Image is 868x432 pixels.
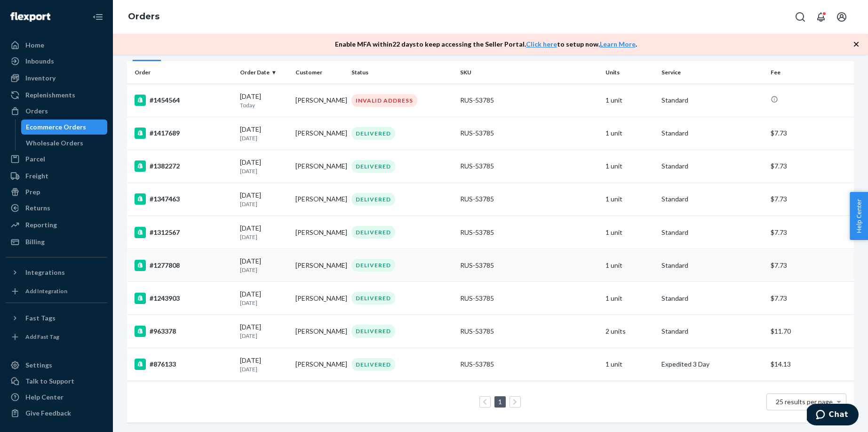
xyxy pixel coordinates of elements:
[240,365,288,373] p: [DATE]
[460,327,598,336] div: RUS-53785
[6,374,107,389] button: Talk to Support
[602,282,657,315] td: 1 unit
[135,160,232,172] div: #1382272
[6,152,107,167] a: Parcel
[240,134,288,142] p: [DATE]
[602,183,657,216] td: 1 unit
[25,313,56,323] div: Fast Tags
[25,154,45,164] div: Parcel
[460,128,598,138] div: RUS-53785
[351,259,395,272] div: DELIVERED
[767,249,854,282] td: $7.73
[351,325,395,337] div: DELIVERED
[602,117,657,150] td: 1 unit
[460,96,598,105] div: RUS-53785
[661,261,763,270] p: Standard
[661,194,763,204] p: Standard
[460,161,598,171] div: RUS-53785
[25,56,54,66] div: Inbounds
[602,150,657,183] td: 1 unit
[6,265,107,280] button: Integrations
[25,376,74,386] div: Talk to Support
[135,359,232,370] div: #876133
[767,315,854,348] td: $11.70
[661,128,763,138] p: Standard
[460,228,598,237] div: RUS-53785
[292,117,347,150] td: [PERSON_NAME]
[661,161,763,171] p: Standard
[850,192,868,240] span: Help Center
[460,360,598,369] div: RUS-53785
[240,92,288,109] div: [DATE]
[812,8,830,26] button: Open notifications
[6,217,107,232] a: Reporting
[25,106,48,116] div: Orders
[25,73,56,83] div: Inventory
[135,293,232,304] div: #1243903
[25,171,48,181] div: Freight
[25,268,65,277] div: Integrations
[240,200,288,208] p: [DATE]
[351,127,395,140] div: DELIVERED
[240,191,288,208] div: [DATE]
[661,96,763,105] p: Standard
[292,84,347,117] td: [PERSON_NAME]
[240,266,288,274] p: [DATE]
[240,289,288,307] div: [DATE]
[240,125,288,142] div: [DATE]
[26,122,86,132] div: Ecommerce Orders
[25,203,50,213] div: Returns
[6,184,107,200] a: Prep
[351,226,395,239] div: DELIVERED
[6,234,107,249] a: Billing
[292,249,347,282] td: [PERSON_NAME]
[460,261,598,270] div: RUS-53785
[6,358,107,373] a: Settings
[135,260,232,271] div: #1277808
[6,71,107,86] a: Inventory
[776,398,833,406] span: 25 results per page
[25,360,52,370] div: Settings
[335,40,637,49] p: Enable MFA within 22 days to keep accessing the Seller Portal. to setup now. .
[460,194,598,204] div: RUS-53785
[127,61,236,84] th: Order
[25,237,45,247] div: Billing
[240,233,288,241] p: [DATE]
[240,167,288,175] p: [DATE]
[25,333,59,341] div: Add Fast Tag
[240,299,288,307] p: [DATE]
[240,356,288,373] div: [DATE]
[6,200,107,216] a: Returns
[135,326,232,337] div: #963378
[602,348,657,381] td: 1 unit
[6,104,107,119] a: Orders
[292,315,347,348] td: [PERSON_NAME]
[240,332,288,340] p: [DATE]
[128,11,159,22] a: Orders
[767,61,854,84] th: Fee
[602,84,657,117] td: 1 unit
[661,294,763,303] p: Standard
[351,358,395,371] div: DELIVERED
[6,168,107,184] a: Freight
[6,284,107,299] a: Add Integration
[135,95,232,106] div: #1454564
[135,128,232,139] div: #1417689
[6,54,107,69] a: Inbounds
[351,193,395,206] div: DELIVERED
[21,136,108,151] a: Wholesale Orders
[456,61,602,84] th: SKU
[600,40,636,48] a: Learn More
[6,38,107,53] a: Home
[807,404,859,427] iframe: Opens a widget where you can chat to one of our agents
[292,348,347,381] td: [PERSON_NAME]
[351,292,395,304] div: DELIVERED
[602,216,657,249] td: 1 unit
[25,287,67,295] div: Add Integration
[21,120,108,135] a: Ecommerce Orders
[526,40,557,48] a: Click here
[25,40,44,50] div: Home
[351,160,395,173] div: DELIVERED
[240,322,288,340] div: [DATE]
[767,216,854,249] td: $7.73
